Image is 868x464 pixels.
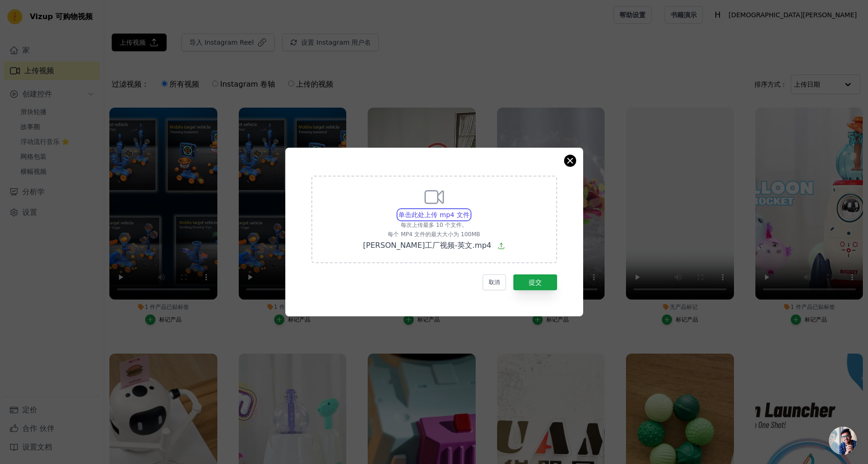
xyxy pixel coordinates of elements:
[483,274,506,290] button: 取消
[565,155,576,166] button: 关闭模态
[363,231,505,238] p: 每个 MP4 文件的最大大小为 100MB
[529,279,542,286] font: 提交
[363,221,505,229] p: 每次上传最多 10 个文件。
[363,241,491,250] span: [PERSON_NAME]工厂视频-英文.mp4
[829,427,857,455] div: 开放式聊天
[398,211,469,218] span: 单击此处上传 mp4 文件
